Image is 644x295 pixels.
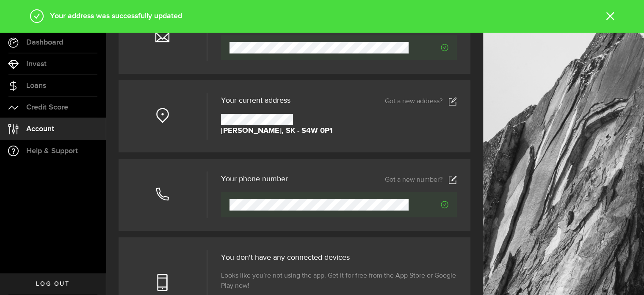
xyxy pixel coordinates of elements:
[26,125,54,133] span: Account
[221,271,457,291] span: Looks like you’re not using the app. Get it for free from the App Store or Google Play now!
[26,147,78,155] span: Help & Support
[26,104,68,111] span: Credit Score
[409,44,448,51] span: Verified
[385,97,457,106] a: Got a new address?
[221,254,350,261] span: You don't have any connected devices
[221,175,288,183] h3: Your phone number
[409,201,448,208] span: Verified
[7,3,32,29] button: Open LiveChat chat widget
[26,60,47,68] span: Invest
[385,176,457,184] a: Got a new number?
[36,281,69,287] span: Log out
[26,82,46,90] span: Loans
[26,39,63,46] span: Dashboard
[221,97,290,104] span: Your current address
[221,125,332,137] strong: [PERSON_NAME], SK - S4W 0P1
[44,11,606,22] div: Your address was successfully updated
